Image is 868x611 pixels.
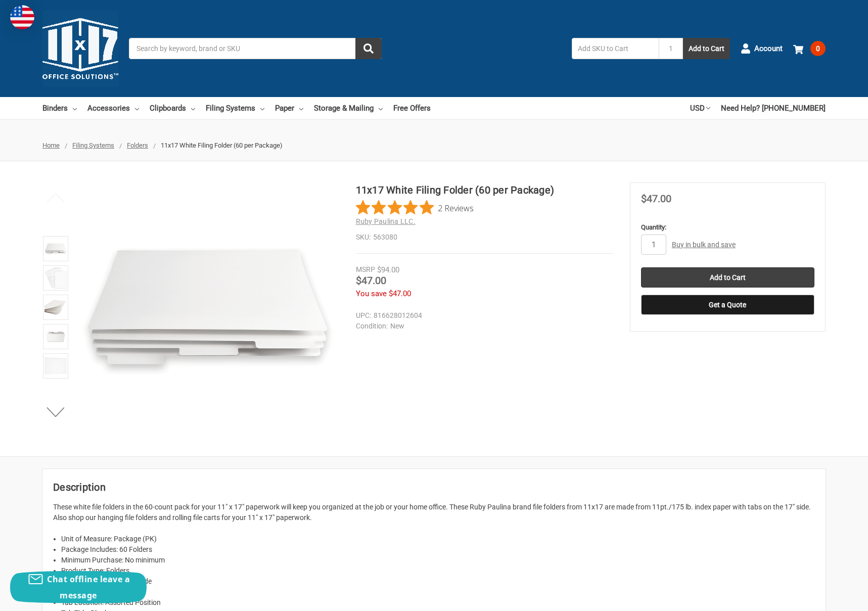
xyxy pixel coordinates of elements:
button: Previous [40,187,71,208]
img: 11x17 White Filing Folder (60 per Package) [44,238,67,260]
dd: New [356,321,609,332]
dt: SKU: [356,232,371,243]
img: 11x17 White Filing Folder (60 per Package) [81,182,334,435]
li: Package Includes: 60 Folders [61,544,815,555]
p: These white file folders in the 60-count pack for your 11" x 17" paperwork will keep you organize... [53,502,815,523]
button: Chat offline leave a message [10,571,147,603]
span: $47.00 [356,274,386,287]
button: Add to Cart [683,38,730,59]
span: 11x17 White Filing Folder (60 per Package) [161,142,283,149]
span: $47.00 [641,193,671,205]
li: Tab Location: Assorted Position [61,597,815,608]
input: Add SKU to Cart [572,38,659,59]
span: 0 [810,41,826,56]
div: MSRP [356,264,375,275]
button: Get a Quote [641,295,814,315]
h2: Description [53,480,815,495]
a: Paper [275,97,303,119]
button: Next [40,402,71,422]
a: Free Offers [393,97,431,119]
span: Chat offline leave a message [47,574,130,601]
a: Filing Systems [72,142,114,149]
a: Clipboards [150,97,195,119]
img: 11x17.com [42,11,118,86]
li: Tab Format: Tabs on 17" Side [61,576,815,587]
dt: UPC: [356,310,371,321]
a: Storage & Mailing [314,97,383,119]
a: USD [690,97,710,119]
a: Ruby Paulina LLC. [356,217,416,225]
img: 11”x17” Filing Folders (563047) Manila [44,296,67,318]
span: $47.00 [389,289,411,298]
h1: 11x17 White Filing Folder (60 per Package) [356,182,613,198]
span: $94.00 [377,265,399,274]
a: Accessories [87,97,139,119]
a: Filing Systems [206,97,264,119]
a: 0 [793,35,826,62]
span: Account [754,43,783,55]
a: Buy in bulk and save [672,241,736,249]
li: Tab Cut: 1/3 [61,587,815,597]
dd: 563080 [356,232,613,243]
li: Product Type: Folders [61,566,815,576]
a: Binders [42,97,77,119]
a: Account [741,35,783,62]
label: Quantity: [641,222,814,232]
img: 11x17 White Filing Folder (60 per Package) [44,325,67,348]
input: Add to Cart [641,267,814,288]
a: Home [42,142,60,149]
span: You save [356,289,387,298]
dt: Condition: [356,321,388,332]
input: Search by keyword, brand or SKU [129,38,382,59]
a: Folders [127,142,148,149]
a: Need Help? [PHONE_NUMBER] [721,97,826,119]
span: 2 Reviews [438,200,474,215]
img: 11x17 White Filing Folder (60 per Package) [44,267,67,289]
li: Unit of Measure: Package (PK) [61,534,815,544]
dd: 816628012604 [356,310,609,321]
img: duty and tax information for United States [10,5,34,29]
li: Minimum Purchase: No minimum [61,555,815,566]
button: Rated 5 out of 5 stars from 2 reviews. Jump to reviews. [356,200,474,215]
img: 11x17 White Filing Folder (60 per Package) [44,355,67,377]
